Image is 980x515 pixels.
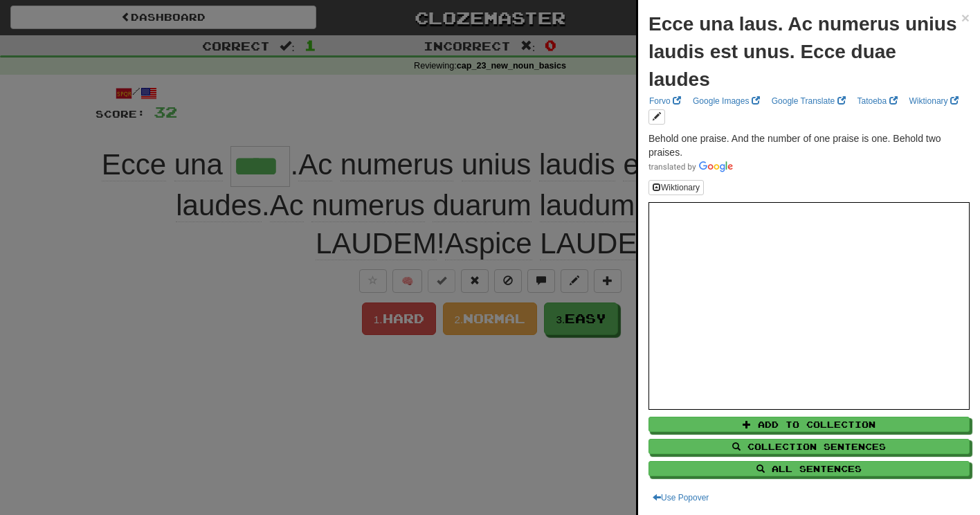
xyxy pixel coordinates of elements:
a: Forvo [645,93,685,109]
a: Wiktionary [905,93,963,109]
button: All Sentences [648,461,970,476]
button: Wiktionary [648,180,704,195]
button: Add to Collection [648,417,970,432]
a: Google Images [689,93,764,109]
a: Tatoeba [853,93,902,109]
button: Use Popover [648,490,713,505]
button: Collection Sentences [648,439,970,454]
span: × [961,10,970,26]
span: Behold one praise. And the number of one praise is one. Behold two praises. [648,133,941,158]
a: Google Translate [768,93,850,109]
button: edit links [648,109,665,125]
button: Close [961,10,970,25]
img: Color short [648,161,733,172]
strong: Ecce una laus. Ac numerus unius laudis est unus. Ecce duae laudes [648,13,957,90]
